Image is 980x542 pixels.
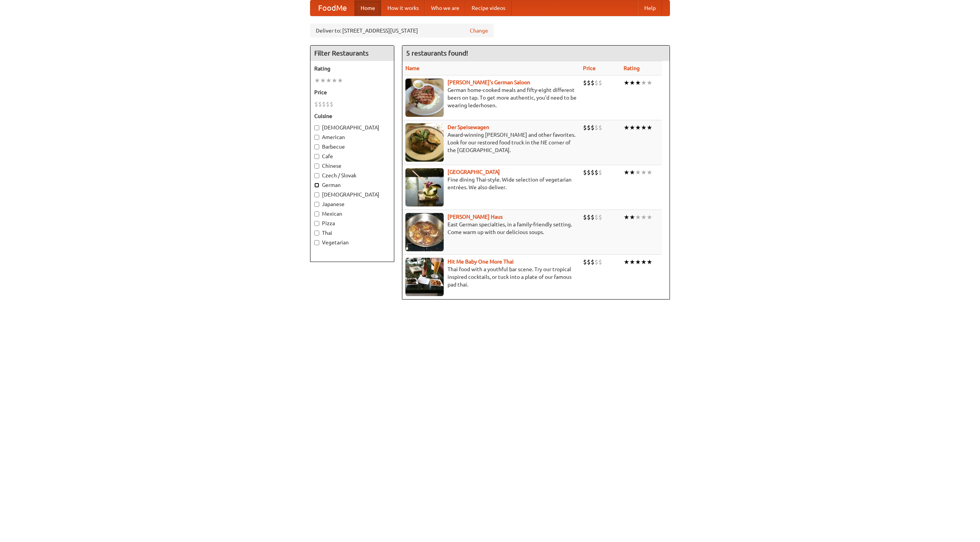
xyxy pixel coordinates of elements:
li: $ [591,213,595,221]
li: ★ [629,168,635,177]
li: $ [595,79,598,87]
p: Award-winning [PERSON_NAME] and other favorites. Look for our restored food truck in the NE corne... [405,131,577,154]
li: ★ [635,168,641,177]
input: Pizza [314,221,319,226]
input: [DEMOGRAPHIC_DATA] [314,125,319,130]
input: Barbecue [314,144,319,149]
li: ★ [629,213,635,221]
input: Vegetarian [314,240,319,245]
li: ★ [624,123,629,132]
img: babythai.jpg [405,258,444,296]
a: Who we are [425,0,465,16]
li: ★ [647,168,652,177]
a: Hit Me Baby One More Thai [448,259,514,265]
li: $ [326,100,330,108]
li: $ [583,168,587,177]
li: ★ [641,258,647,266]
li: $ [583,79,587,87]
li: $ [318,100,322,108]
li: ★ [641,79,647,87]
li: $ [591,258,595,266]
input: Japanese [314,202,319,207]
li: ★ [332,76,337,85]
li: $ [587,258,591,266]
li: ★ [647,213,652,221]
li: ★ [641,123,647,132]
a: Recipe videos [465,0,511,16]
li: $ [587,213,591,221]
li: ★ [624,258,629,266]
input: Thai [314,231,319,236]
label: Cafe [314,152,390,160]
li: ★ [629,79,635,87]
a: Price [583,65,596,71]
li: $ [591,123,595,132]
ng-pluralize: 5 restaurants found! [406,49,468,57]
label: [DEMOGRAPHIC_DATA] [314,124,390,131]
input: [DEMOGRAPHIC_DATA] [314,192,319,197]
label: Mexican [314,210,390,218]
li: $ [583,213,587,221]
li: $ [598,258,602,266]
li: ★ [337,76,343,85]
label: Barbecue [314,143,390,151]
li: $ [595,168,598,177]
input: Mexican [314,211,319,216]
h4: Filter Restaurants [310,46,394,61]
input: American [314,135,319,140]
h5: Rating [314,65,390,72]
label: [DEMOGRAPHIC_DATA] [314,191,390,198]
li: ★ [635,123,641,132]
li: ★ [326,76,332,85]
a: How it works [381,0,425,16]
a: FoodMe [310,0,354,16]
li: $ [598,79,602,87]
label: American [314,133,390,141]
li: ★ [629,123,635,132]
li: ★ [624,213,629,221]
input: German [314,183,319,188]
li: $ [598,123,602,132]
label: Pizza [314,219,390,227]
li: $ [591,168,595,177]
li: $ [587,79,591,87]
a: Name [405,65,420,71]
label: German [314,181,390,189]
label: Japanese [314,200,390,208]
li: ★ [314,76,320,85]
li: ★ [320,76,326,85]
h5: Price [314,88,390,96]
img: satay.jpg [405,168,444,206]
li: $ [583,123,587,132]
li: ★ [641,168,647,177]
img: esthers.jpg [405,79,444,117]
li: ★ [635,258,641,266]
label: Thai [314,229,390,237]
p: Thai food with a youthful bar scene. Try our tropical inspired cocktails, or tuck into a plate of... [405,265,577,288]
a: Der Speisewagen [448,124,489,130]
li: ★ [624,79,629,87]
a: [GEOGRAPHIC_DATA] [448,169,500,175]
li: ★ [647,123,652,132]
li: $ [595,123,598,132]
li: $ [583,258,587,266]
li: $ [587,123,591,132]
li: ★ [641,213,647,221]
p: East German specialties, in a family-friendly setting. Come warm up with our delicious soups. [405,221,577,236]
li: $ [330,100,333,108]
li: $ [598,168,602,177]
li: ★ [647,258,652,266]
input: Czech / Slovak [314,173,319,178]
h5: Cuisine [314,112,390,120]
li: $ [322,100,326,108]
p: German home-cooked meals and fifty-eight different beers on tap. To get more authentic, you'd nee... [405,86,577,109]
li: ★ [629,258,635,266]
a: Home [354,0,381,16]
p: Fine dining Thai-style. Wide selection of vegetarian entrées. We also deliver. [405,176,577,191]
a: [PERSON_NAME] Haus [448,214,503,220]
img: speisewagen.jpg [405,123,444,162]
